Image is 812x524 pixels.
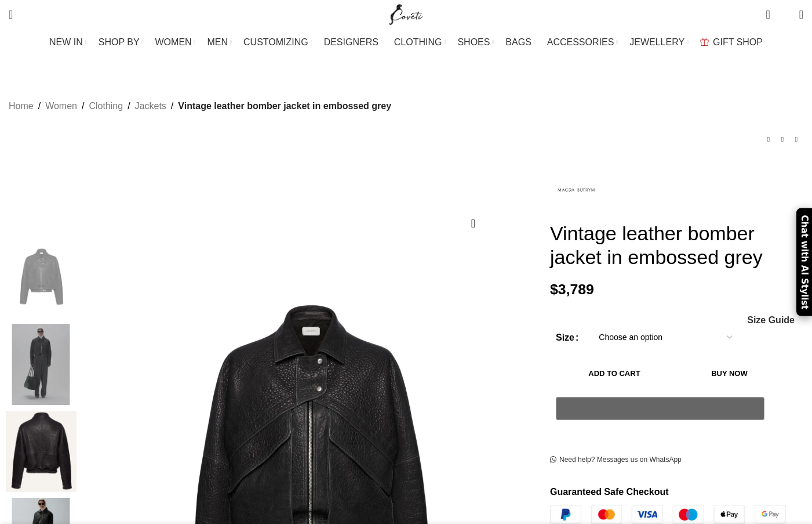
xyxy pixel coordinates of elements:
[457,37,490,48] span: SHOES
[550,164,602,216] img: Magda Butrym
[789,132,803,146] a: Next product
[556,330,578,345] label: Size
[781,12,790,20] span: 0
[767,6,775,15] span: 0
[394,31,446,54] a: CLOTHING
[3,3,19,26] a: Search
[457,31,494,54] a: SHOES
[547,31,618,54] a: ACCESSORIES
[243,37,308,48] span: CUSTOMIZING
[779,3,791,26] div: My Wishlist
[6,324,77,405] img: Magda Butrym dress
[178,99,391,114] span: Vintage leather bomber jacket in embossed grey
[505,31,535,54] a: BAGS
[49,31,87,54] a: NEW IN
[6,411,77,492] img: Magda Butrym dresses
[9,99,391,114] nav: Breadcrumb
[9,99,34,114] a: Home
[89,99,123,114] a: Clothing
[550,487,669,497] strong: Guaranteed Safe Checkout
[207,37,228,48] span: MEN
[49,37,83,48] span: NEW IN
[550,281,594,297] bdi: 3,789
[243,31,312,54] a: CUSTOMIZING
[394,37,442,48] span: CLOTHING
[679,361,780,385] button: Buy now
[324,37,378,48] span: DESIGNERS
[135,99,166,114] a: Jackets
[554,427,767,428] iframe: Secure express checkout frame
[556,397,764,420] button: Pay with GPay
[324,31,383,54] a: DESIGNERS
[505,37,531,48] span: BAGS
[629,37,684,48] span: JEWELLERY
[550,456,682,465] a: Need help? Messages us on WhatsApp
[550,281,558,297] span: $
[6,236,77,317] img: Vintage leather bomber jacket in embossed grey
[629,31,689,54] a: JEWELLERY
[713,37,763,48] span: GIFT SHOP
[747,316,795,325] span: Size Guide
[760,3,775,26] a: 0
[99,37,140,48] span: SHOP BY
[700,31,763,54] a: GIFT SHOP
[155,31,196,54] a: WOMEN
[387,9,425,19] a: Site logo
[3,31,809,54] div: Main navigation
[45,99,77,114] a: Women
[547,37,614,48] span: ACCESSORIES
[762,132,775,146] a: Previous product
[550,222,803,269] h1: Vintage leather bomber jacket in embossed grey
[207,31,232,54] a: MEN
[155,37,192,48] span: WOMEN
[556,361,673,385] button: Add to cart
[700,38,709,46] img: GiftBag
[99,31,144,54] a: SHOP BY
[747,316,795,325] a: Size Guide
[550,505,786,524] img: guaranteed-safe-checkout-bordered.j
